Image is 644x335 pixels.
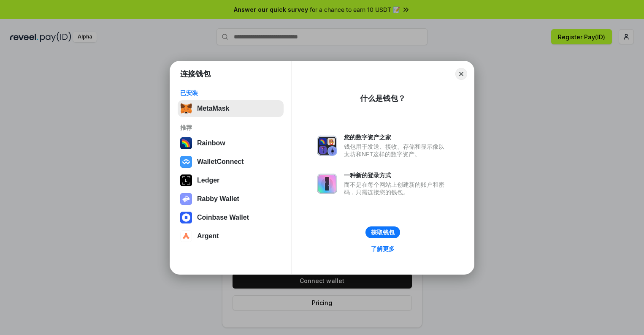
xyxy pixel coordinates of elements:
img: svg+xml,%3Csvg%20xmlns%3D%22http%3A%2F%2Fwww.w3.org%2F2000%2Fsvg%22%20fill%3D%22none%22%20viewBox... [180,193,192,205]
div: 一种新的登录方式 [344,172,449,179]
img: svg+xml,%3Csvg%20xmlns%3D%22http%3A%2F%2Fwww.w3.org%2F2000%2Fsvg%22%20fill%3D%22none%22%20viewBox... [317,174,337,194]
button: Coinbase Wallet [178,209,284,226]
img: svg+xml,%3Csvg%20xmlns%3D%22http%3A%2F%2Fwww.w3.org%2F2000%2Fsvg%22%20width%3D%2228%22%20height%3... [180,174,192,186]
div: Ledger [197,177,219,184]
img: svg+xml,%3Csvg%20width%3D%22120%22%20height%3D%22120%22%20viewBox%3D%220%200%20120%20120%22%20fil... [180,137,192,149]
button: WalletConnect [178,153,284,170]
button: Rabby Wallet [178,191,284,207]
div: 了解更多 [371,245,395,253]
div: Coinbase Wallet [197,214,249,221]
div: Rainbow [197,139,225,147]
div: WalletConnect [197,158,244,166]
button: Close [455,68,467,80]
img: svg+xml,%3Csvg%20width%3D%2228%22%20height%3D%2228%22%20viewBox%3D%220%200%2028%2028%22%20fill%3D... [180,230,192,242]
div: 推荐 [180,124,281,131]
div: 而不是在每个网站上创建新的账户和密码，只需连接您的钱包。 [344,181,449,196]
div: 获取钱包 [371,229,395,236]
div: Argent [197,232,219,240]
div: 您的数字资产之家 [344,133,449,141]
img: svg+xml,%3Csvg%20width%3D%2228%22%20height%3D%2228%22%20viewBox%3D%220%200%2028%2028%22%20fill%3D... [180,212,192,223]
button: 获取钱包 [365,226,400,238]
button: Argent [178,228,284,245]
div: MetaMask [197,105,229,112]
button: Ledger [178,172,284,189]
div: 已安装 [180,89,281,97]
div: 什么是钱包？ [360,93,406,103]
img: svg+xml,%3Csvg%20width%3D%2228%22%20height%3D%2228%22%20viewBox%3D%220%200%2028%2028%22%20fill%3D... [180,156,192,168]
div: 钱包用于发送、接收、存储和显示像以太坊和NFT这样的数字资产。 [344,143,449,158]
button: Rainbow [178,135,284,152]
a: 了解更多 [366,243,400,254]
h1: 连接钱包 [180,69,211,79]
button: MetaMask [178,100,284,117]
img: svg+xml,%3Csvg%20xmlns%3D%22http%3A%2F%2Fwww.w3.org%2F2000%2Fsvg%22%20fill%3D%22none%22%20viewBox... [317,136,337,156]
div: Rabby Wallet [197,195,239,203]
img: svg+xml,%3Csvg%20fill%3D%22none%22%20height%3D%2233%22%20viewBox%3D%220%200%2035%2033%22%20width%... [180,103,192,114]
